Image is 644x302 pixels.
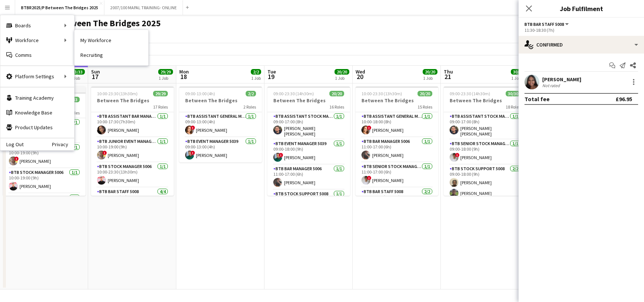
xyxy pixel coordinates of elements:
app-job-card: 09:00-23:30 (14h30m)20/20Between The Bridges16 RolesBTB Assistant Stock Manager 50061/109:00-17:0... [267,86,350,196]
h3: Between The Bridges [267,97,350,104]
div: 1 Job [159,75,173,81]
app-card-role: BTB Bar Manager 50061/111:00-17:00 (6h)[PERSON_NAME] [356,137,438,162]
button: 2007/100 MAPAL TRAINING- ONLINE [104,0,183,15]
span: 20/20 [423,69,437,75]
div: 1 Job [511,75,525,81]
span: Mon [179,68,189,75]
h3: Between The Bridges [356,97,438,104]
a: Recruiting [75,48,148,62]
a: Comms [0,48,74,62]
span: 30/30 [506,91,520,96]
app-card-role: BTB Stock support 50081/1 [267,190,350,215]
app-card-role: BTB Junior Event Manager 50391/110:00-19:00 (9h)![PERSON_NAME] [91,137,174,162]
span: 20/20 [329,91,344,96]
a: My Workforce [75,33,148,48]
app-job-card: 10:00-23:30 (13h30m)29/29Between The Bridges17 RolesBTB Assistant Bar Manager 50061/110:00-17:30 ... [91,86,174,196]
div: £96.95 [616,95,632,103]
span: 30/30 [511,69,526,75]
div: Not rated [542,83,561,88]
span: ! [279,153,283,157]
span: 2/2 [251,69,261,75]
a: Training Academy [0,90,74,105]
app-card-role: BTB Bar Staff 50082/211:00-17:30 (6h30m) [356,188,438,223]
app-job-card: 09:00-23:30 (14h30m)30/30Between The Bridges18 RolesBTB Assistant Stock Manager 50061/109:00-17:0... [444,86,526,196]
a: Product Updates [0,120,74,135]
div: 1 Job [251,75,261,81]
span: 10:00-23:30 (13h30m) [361,91,402,96]
a: Log Out [0,141,24,147]
app-card-role: BTB Stock Manager 50061/110:00-23:30 (13h30m)[PERSON_NAME] [91,162,174,188]
span: Thu [444,68,453,75]
span: 09:00-23:30 (14h30m) [450,91,490,96]
span: ! [367,126,371,130]
app-card-role: BTB Senior Stock Manager 50061/111:00-17:00 (6h)![PERSON_NAME] [356,162,438,188]
app-card-role: BTB Assistant Bar Manager 50061/110:00-17:30 (7h30m)[PERSON_NAME] [91,112,174,137]
h1: BTBR2025/P Between The Bridges 2025 [6,18,161,29]
div: Confirmed [519,36,644,54]
app-card-role: BTB Assistant Stock Manager 50061/109:00-17:00 (8h)[PERSON_NAME] [PERSON_NAME] [444,112,526,140]
div: 11:30-18:30 (7h) [524,27,638,33]
h3: Between The Bridges [179,97,262,104]
app-card-role: BTB Assistant Stock Manager 50061/109:00-17:00 (8h)[PERSON_NAME] [PERSON_NAME] [267,112,350,140]
app-job-card: 09:00-13:00 (4h)2/2Between The Bridges2 RolesBTB Assistant General Manager 50061/109:00-13:00 (4h... [179,86,262,162]
button: BTBR2025/P Between The Bridges 2025 [15,0,104,15]
span: 16 Roles [329,104,344,110]
span: 10:00-23:30 (13h30m) [97,91,138,96]
span: 33/33 [70,69,85,75]
span: 18 [178,72,189,81]
span: 09:00-13:00 (4h) [185,91,215,96]
app-card-role: BTB Event Manager 50391/109:00-13:00 (4h)![PERSON_NAME] [179,137,262,162]
div: Boards [0,18,74,33]
h3: Between The Bridges [444,97,526,104]
span: ! [14,157,19,161]
div: [PERSON_NAME] [542,76,581,83]
div: Platform Settings [0,69,74,84]
span: 18 Roles [506,104,520,110]
a: Knowledge Base [0,105,74,120]
app-card-role: BTB Bar Manager 50061/111:00-17:00 (6h)[PERSON_NAME] [267,165,350,190]
button: BTB Bar Staff 5008 [524,21,570,27]
span: 17 Roles [153,104,168,110]
a: Privacy [52,141,74,147]
span: 2 Roles [243,104,256,110]
app-job-card: 10:00-23:30 (13h30m)20/20Between The Bridges15 RolesBTB Assistant General Manager 50061/110:00-18... [356,86,438,196]
div: Total fee [524,95,550,103]
app-card-role: BTB Junior Event Manager 50391/110:00-19:00 (9h)![PERSON_NAME] [3,143,86,168]
h3: Between The Bridges [91,97,174,104]
div: Workforce [0,33,74,48]
span: ! [191,126,195,130]
app-card-role: BTB Assistant General Manager 50061/110:00-18:00 (8h)![PERSON_NAME] [356,112,438,137]
span: 15 Roles [418,104,432,110]
span: 20/20 [335,69,349,75]
div: 1 Job [335,75,349,81]
span: 29/29 [158,69,173,75]
div: 1 Job [423,75,437,81]
span: Tue [267,68,276,75]
span: 29/29 [153,91,168,96]
span: 17 [90,72,100,81]
span: ! [367,176,371,180]
span: 09:00-23:30 (14h30m) [273,91,314,96]
app-card-role: BTB Assistant General Manager 50061/109:00-13:00 (4h)![PERSON_NAME] [179,112,262,137]
span: ! [191,151,195,155]
span: 19 [266,72,276,81]
app-card-role: BTB Event Manager 50391/109:00-18:00 (9h)![PERSON_NAME] [267,140,350,165]
span: 2/2 [246,91,256,96]
h3: Job Fulfilment [519,4,644,13]
span: 20/20 [418,91,432,96]
span: Sun [91,68,100,75]
span: ! [455,153,460,157]
span: 20 [354,72,365,81]
span: Wed [356,68,365,75]
span: BTB Bar Staff 5008 [524,21,564,27]
app-card-role: BTB Stock Manager 50061/110:00-19:00 (9h)[PERSON_NAME] [3,168,86,193]
app-card-role: BTB Stock support 50082/209:00-18:00 (9h)[PERSON_NAME][PERSON_NAME] [444,165,526,200]
span: ! [103,151,107,155]
app-card-role: BTB Senior Stock Manager 50061/109:00-18:00 (9h)![PERSON_NAME] [444,140,526,165]
span: 21 [443,72,453,81]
